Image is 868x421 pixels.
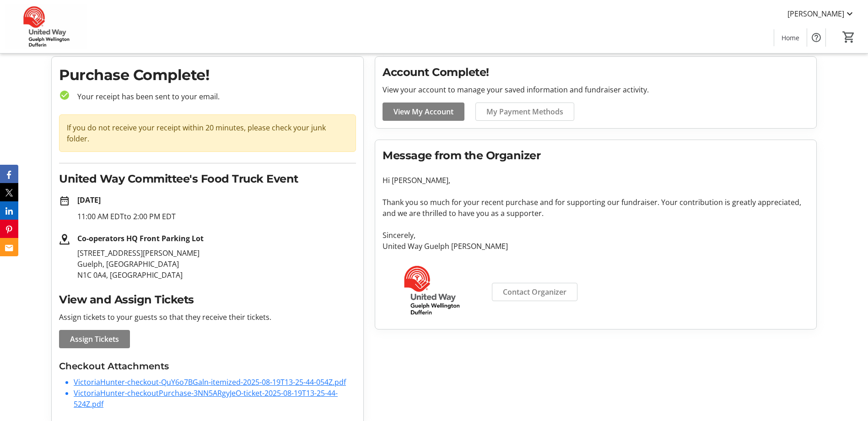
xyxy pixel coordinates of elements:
p: United Way Guelph [PERSON_NAME] [383,241,809,252]
span: View My Account [394,106,453,117]
button: Help [807,28,825,47]
mat-icon: check_circle [59,90,70,101]
h2: View and Assign Tickets [59,291,356,308]
a: VictoriaHunter-checkoutPurchase-3NN5ARgyJeO-ticket-2025-08-19T13-25-44-524Z.pdf [74,388,338,409]
a: Assign Tickets [59,330,130,348]
p: Thank you so much for your recent purchase and for supporting our fundraiser. Your contribution i... [383,197,809,219]
a: Contact Organizer [492,283,577,301]
mat-icon: date_range [59,195,70,206]
a: My Payment Methods [475,103,574,121]
div: If you do not receive your receipt within 20 minutes, please check your junk folder. [59,114,356,152]
a: VictoriaHunter-checkout-QuY6o7BGaln-itemized-2025-08-19T13-25-44-054Z.pdf [74,377,346,387]
p: Assign tickets to your guests so that they receive their tickets. [59,312,356,323]
span: My Payment Methods [486,106,563,117]
p: 11:00 AM EDT to 2:00 PM EDT [77,211,356,222]
p: Hi [PERSON_NAME], [383,175,809,186]
a: View My Account [383,103,464,121]
strong: Co-operators HQ Front Parking Lot [77,233,204,243]
a: Home [774,29,807,46]
button: Cart [841,29,857,45]
img: United Way Guelph Wellington Dufferin logo [383,263,481,318]
span: Home [782,33,799,43]
strong: [DATE] [77,195,101,205]
h2: Account Complete! [383,64,809,81]
h1: Purchase Complete! [59,64,356,86]
h3: Checkout Attachments [59,359,356,373]
span: [PERSON_NAME] [787,8,844,19]
p: Sincerely, [383,230,809,241]
p: View your account to manage your saved information and fundraiser activity. [383,84,809,95]
span: Contact Organizer [503,286,566,297]
p: Your receipt has been sent to your email. [70,91,356,102]
h2: Message from the Organizer [383,147,809,164]
h2: United Way Committee's Food Truck Event [59,171,356,187]
button: [PERSON_NAME] [780,6,863,21]
p: [STREET_ADDRESS][PERSON_NAME] Guelph, [GEOGRAPHIC_DATA] N1C 0A4, [GEOGRAPHIC_DATA] [77,248,356,281]
span: Assign Tickets [70,334,119,345]
img: United Way Guelph Wellington Dufferin's Logo [5,4,87,49]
